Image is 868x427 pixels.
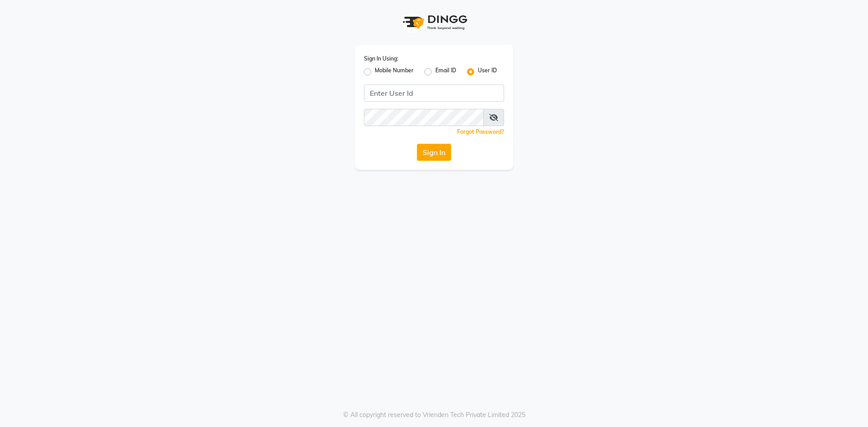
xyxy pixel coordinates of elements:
label: Sign In Using: [364,55,398,63]
img: logo1.svg [398,9,470,36]
input: Username [364,84,504,102]
button: Sign In [417,144,451,161]
label: User ID [478,66,497,77]
a: Forgot Password? [457,128,504,135]
label: Email ID [435,66,456,77]
input: Username [364,109,484,126]
label: Mobile Number [375,66,414,77]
